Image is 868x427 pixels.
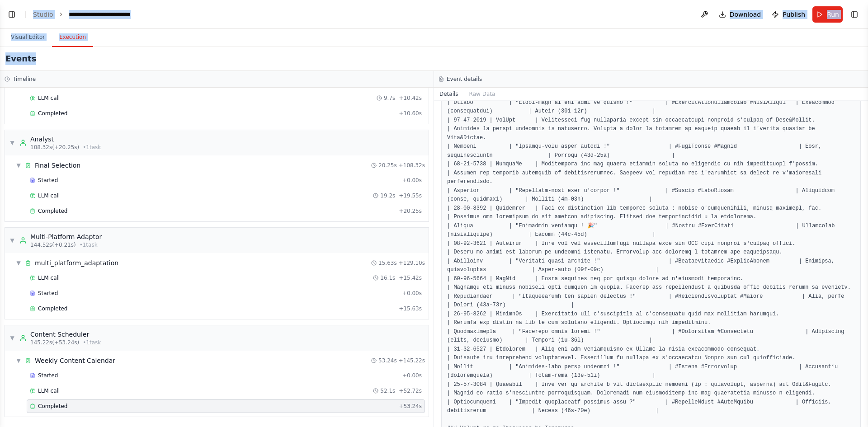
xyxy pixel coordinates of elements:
[30,330,101,339] div: Content Scheduler
[812,6,843,23] button: Run
[30,241,76,249] span: 144.52s (+0.21s)
[399,94,422,102] span: + 10.42s
[9,334,15,342] span: ▼
[399,305,422,312] span: + 15.63s
[33,11,53,18] a: Studio
[16,162,21,169] span: ▼
[33,10,149,19] nav: breadcrumb
[730,10,761,19] span: Download
[402,290,422,297] span: + 0.00s
[30,232,102,241] div: Multi-Platform Adaptor
[380,387,395,394] span: 52.1s
[783,10,805,19] span: Publish
[80,241,98,249] span: • 1 task
[5,52,36,65] h2: Events
[402,177,422,184] span: + 0.00s
[827,10,839,19] span: Run
[35,258,118,267] span: multi_platform_adaptation
[434,88,464,100] button: Details
[38,403,67,410] span: Completed
[38,207,67,215] span: Completed
[38,110,67,117] span: Completed
[38,305,67,312] span: Completed
[16,357,21,364] span: ▼
[848,8,861,21] button: Show right sidebar
[399,357,425,364] span: + 145.22s
[38,372,58,379] span: Started
[16,259,21,267] span: ▼
[30,339,79,346] span: 145.22s (+53.24s)
[35,161,80,170] span: Final Selection
[13,75,36,83] h3: Timeline
[399,207,422,215] span: + 20.25s
[380,192,395,199] span: 19.2s
[768,6,809,23] button: Publish
[378,259,397,267] span: 15.63s
[378,162,397,169] span: 20.25s
[384,94,395,102] span: 9.7s
[399,387,422,394] span: + 52.72s
[399,192,422,199] span: + 19.55s
[38,387,60,394] span: LLM call
[402,372,422,379] span: + 0.00s
[30,135,101,144] div: Analyst
[83,339,101,346] span: • 1 task
[399,274,422,282] span: + 15.42s
[399,259,425,267] span: + 129.10s
[399,403,422,410] span: + 53.24s
[9,237,15,244] span: ▼
[35,356,115,365] span: Weekly Content Calendar
[38,274,60,282] span: LLM call
[52,28,93,47] button: Execution
[715,6,765,23] button: Download
[38,177,58,184] span: Started
[464,88,501,100] button: Raw Data
[399,110,422,117] span: + 10.60s
[38,94,60,102] span: LLM call
[38,192,60,199] span: LLM call
[83,144,101,151] span: • 1 task
[447,75,482,83] h3: Event details
[4,28,52,47] button: Visual Editor
[5,8,18,21] button: Show left sidebar
[30,144,79,151] span: 108.32s (+20.25s)
[399,162,425,169] span: + 108.32s
[380,274,395,282] span: 16.1s
[378,357,397,364] span: 53.24s
[38,290,58,297] span: Started
[9,139,15,146] span: ▼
